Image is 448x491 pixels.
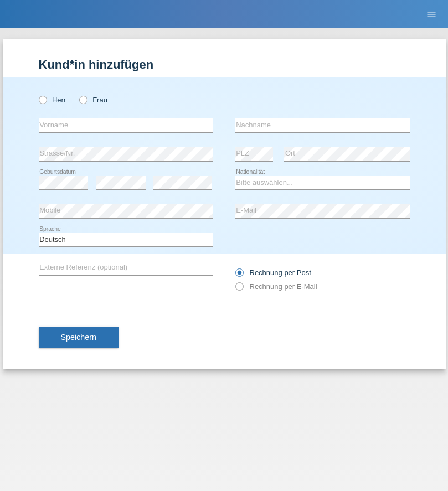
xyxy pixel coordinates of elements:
[235,282,317,291] label: Rechnung per E-Mail
[39,58,410,71] h1: Kund*in hinzufügen
[79,96,86,103] input: Frau
[39,96,46,103] input: Herr
[39,327,119,348] button: Speichern
[235,268,243,282] input: Rechnung per Post
[235,282,243,296] input: Rechnung per E-Mail
[39,96,66,104] label: Herr
[420,11,442,17] a: menu
[61,333,96,342] span: Speichern
[235,268,311,277] label: Rechnung per Post
[426,9,437,20] i: menu
[79,96,107,104] label: Frau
